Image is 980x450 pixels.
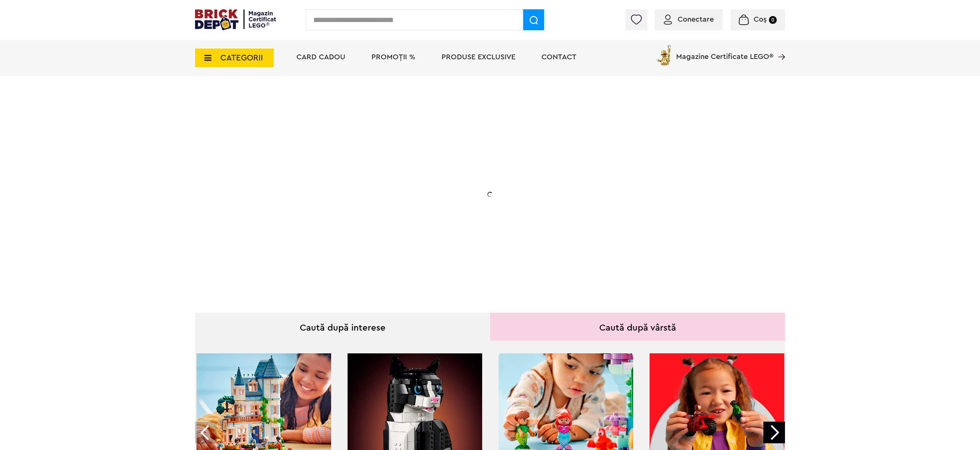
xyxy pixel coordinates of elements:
[248,185,397,216] h2: Seria de sărbători: Fantomă luminoasă. Promoția este valabilă în perioada [DATE] - [DATE].
[248,150,397,177] h1: Cadou VIP 40772
[541,53,577,61] a: Contact
[769,16,777,24] small: 0
[754,16,767,23] span: Coș
[664,16,714,23] a: Conectare
[490,313,785,341] div: Caută după vârstă
[220,54,263,62] span: CATEGORII
[248,233,397,242] div: Află detalii
[195,313,490,341] div: Caută după interese
[773,43,785,51] a: Magazine Certificate LEGO®
[371,53,415,61] a: PROMOȚII %
[442,53,515,61] a: Produse exclusive
[296,53,345,61] a: Card Cadou
[678,16,714,23] span: Conectare
[676,43,773,60] span: Magazine Certificate LEGO®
